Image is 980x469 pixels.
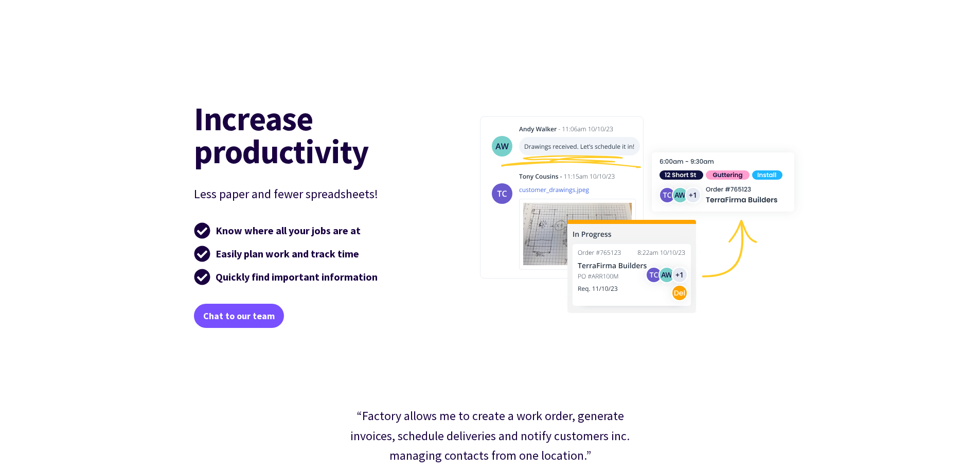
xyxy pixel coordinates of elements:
strong: Easily plan work and track time [216,247,359,260]
a: Chat to our team [194,304,284,327]
div: “Factory allows me to create a work order, generate invoices, schedule deliveries and notify cust... [337,406,644,465]
iframe: To enrich screen reader interactions, please activate Accessibility in Grammarly extension settings [750,55,980,469]
h2: Increase productivity [194,102,431,168]
strong: Know where all your jobs are at [216,224,361,237]
div: Chat Widget [750,55,980,469]
p: Less paper and fewer spreadsheets! [194,184,431,204]
strong: Quickly find important information [216,270,378,283]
